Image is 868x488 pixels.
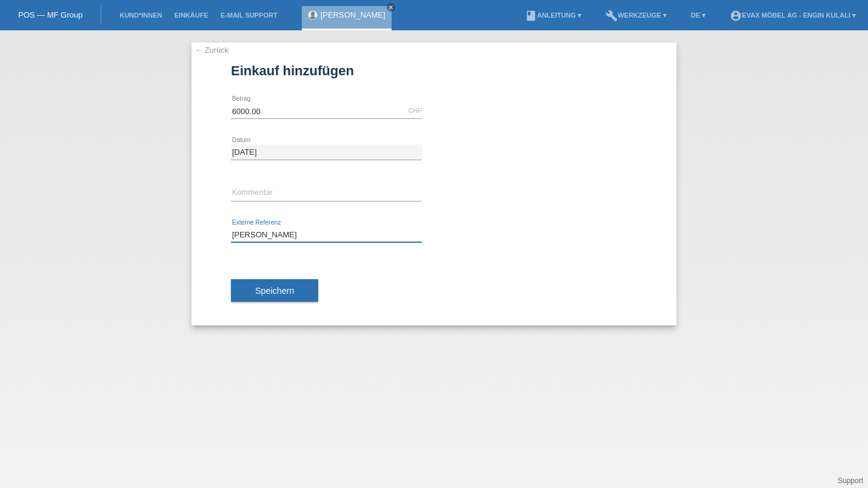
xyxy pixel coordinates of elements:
a: ← Zurück [195,46,229,55]
button: Speichern [231,279,318,302]
a: Kund*innen [113,12,168,19]
a: DE ▾ [685,12,712,19]
span: Speichern [255,286,294,296]
a: account_circleEVAX Möbel AG - Engin Kulali ▾ [724,12,862,19]
a: buildWerkzeuge ▾ [599,12,673,19]
a: Einkäufe [168,12,214,19]
i: close [388,4,394,10]
i: build [606,10,618,22]
i: account_circle [730,10,742,22]
div: CHF [408,107,422,114]
i: book [525,10,537,22]
a: [PERSON_NAME] [321,10,386,19]
a: POS — MF Group [18,10,82,19]
a: Support [838,476,863,485]
a: close [387,3,395,12]
a: E-Mail Support [215,12,284,19]
h1: Einkauf hinzufügen [231,63,637,78]
a: bookAnleitung ▾ [519,12,587,19]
